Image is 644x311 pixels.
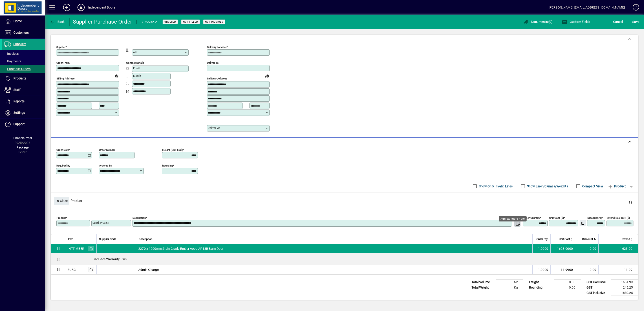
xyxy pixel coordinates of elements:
a: Support [2,119,45,130]
span: Supplier Code [99,237,116,242]
button: Close [54,197,69,205]
div: Includes Warranty Plus [65,253,638,265]
span: Not Filled [183,20,198,23]
mat-label: Description [132,216,146,219]
button: Save [631,18,640,26]
td: 11.99 [598,265,638,274]
td: 1623.00 [598,244,638,253]
mat-label: Ordered by [99,164,112,167]
a: Purchase Orders [2,65,45,73]
mat-label: Rounding [162,164,173,167]
app-page-header-button: Close [53,199,71,203]
span: Admin Charge [138,267,159,272]
span: Settings [13,111,25,114]
td: 245.25 [611,285,638,290]
td: GST [584,285,611,290]
button: Add [60,3,74,11]
td: GST inclusive [584,290,611,296]
td: 1634.99 [611,279,638,285]
mat-label: Mobile [133,74,141,77]
button: Profile [74,3,88,11]
a: View on map [113,72,120,79]
mat-label: Order number [99,148,115,151]
span: Home [13,19,22,23]
span: Product [608,183,626,190]
td: 1880.24 [611,290,638,296]
div: SUBC [68,267,76,272]
mat-label: Deliver via [208,126,220,129]
td: 0.00 [575,244,598,253]
mat-label: Deliver To [207,61,219,64]
button: Delete [625,197,636,208]
app-page-header-button: Back [45,18,70,26]
span: Discount % [582,237,596,242]
a: Knowledge Base [629,1,638,15]
td: 0.00 [554,279,581,285]
div: Independent Doors [88,4,115,11]
span: ave [632,18,639,25]
td: Total Weight [469,285,496,290]
span: Cancel [613,18,623,25]
div: Product [51,193,638,209]
span: Extend $ [622,237,632,242]
td: M³ [496,279,523,285]
td: 1.0000 [532,244,550,253]
span: Back [50,20,65,24]
div: INTTIMBER [68,246,84,251]
app-page-header-button: Delete [625,200,636,204]
mat-label: Delivery Location [207,46,227,49]
span: Order Qty [536,237,548,242]
td: GST exclusive [584,279,611,285]
td: Kg [496,285,523,290]
td: 0.00 [554,285,581,290]
button: Cancel [612,18,624,26]
label: Compact View [581,184,603,188]
mat-label: Product [57,216,66,219]
span: Purchase Orders [4,67,31,71]
span: Suppliers [13,42,26,46]
a: View on map [264,72,271,79]
span: Financial Year [13,136,32,140]
span: S [632,20,634,24]
mat-label: Supplier Code [93,221,109,224]
span: Unit Cost $ [559,237,572,242]
mat-label: Attn [133,50,138,54]
div: Add standard note [499,216,527,221]
span: Not Invoiced [205,20,223,23]
mat-label: Order from [56,61,70,64]
span: Invoices [4,52,19,55]
a: Staff [2,84,45,96]
mat-label: Extend excl GST ($) [607,216,630,219]
a: Payments [2,57,45,65]
td: Rounding [527,285,554,290]
button: Product [605,182,628,190]
a: Home [2,16,45,27]
span: Item [68,237,73,242]
span: Customers [13,31,29,34]
span: Documents (0) [523,20,553,24]
span: Support [13,122,25,126]
div: #95502-2 [141,18,157,26]
button: Change Price Levels [580,220,586,226]
a: Reports [2,96,45,107]
td: 1.0000 [532,265,550,274]
span: Package [16,146,29,149]
span: Description [139,237,152,242]
mat-label: Freight (GST excl) [162,148,183,151]
a: Settings [2,107,45,118]
span: Payments [4,59,21,63]
mat-label: Unit Cost ($) [549,216,564,219]
span: Custom Fields [562,20,590,24]
a: Products [2,73,45,84]
td: 1623.0000 [550,244,575,253]
button: Custom Fields [561,18,591,26]
mat-label: Email [133,67,140,70]
td: 11.9900 [550,265,575,274]
div: [PERSON_NAME] [EMAIL_ADDRESS][DOMAIN_NAME] [549,4,625,11]
mat-label: Supplier [56,46,66,49]
span: Staff [13,88,20,92]
span: 2270 x 1200mm Stain Grade Emberwood AR43B Barn Door [138,246,224,251]
div: Supplier Purchase Order [73,18,132,25]
span: Reports [13,99,24,103]
label: Show Line Volumes/Weights [526,184,568,188]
